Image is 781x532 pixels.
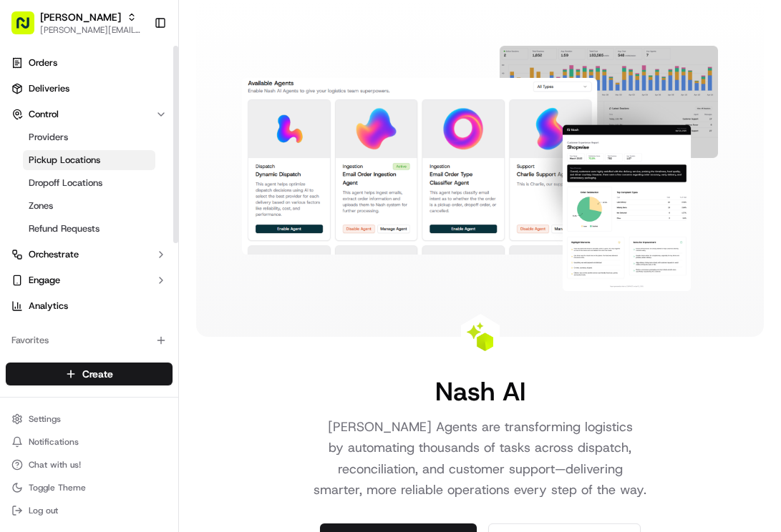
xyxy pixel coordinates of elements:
[14,209,26,220] div: 📗
[29,82,69,95] span: Deliveries
[29,56,57,69] span: Orders
[6,409,173,429] button: Settings
[23,150,155,170] a: Pickup Locations
[115,202,236,227] a: 💻API Documentation
[29,108,59,121] span: Control
[23,219,155,239] a: Refund Requests
[37,92,258,107] input: Got a question? Start typing here...
[121,209,132,220] div: 💻
[6,363,173,385] button: Create
[6,455,173,475] button: Chat with us!
[29,274,60,287] span: Engage
[29,482,86,493] span: Toggle Theme
[142,242,173,253] span: Pylon
[6,243,173,266] button: Orchestrate
[466,322,495,351] img: Landing Page Icon
[49,137,235,151] div: Start new chat
[435,377,525,405] h1: Nash AI
[6,478,173,498] button: Toggle Theme
[6,329,173,352] div: Favorites
[6,6,148,40] button: [PERSON_NAME][PERSON_NAME][EMAIL_ADDRESS][PERSON_NAME][DOMAIN_NAME]
[29,222,100,235] span: Refund Requests
[49,151,181,162] div: We're available if you need us!
[14,14,43,43] img: Nash
[6,103,173,126] button: Control
[29,436,79,448] span: Notifications
[23,196,155,216] a: Zones
[6,432,173,452] button: Notifications
[243,141,261,158] button: Start new chat
[242,46,718,291] img: Landing Page Image
[29,177,102,189] span: Dropoff Locations
[6,269,173,292] button: Engage
[23,127,155,147] a: Providers
[29,154,100,167] span: Pickup Locations
[29,131,68,144] span: Providers
[29,199,53,212] span: Zones
[9,202,115,227] a: 📗Knowledge Base
[29,207,110,222] span: Knowledge Base
[29,459,81,471] span: Chat with us!
[29,300,68,312] span: Analytics
[23,173,155,193] a: Dropoff Locations
[297,417,664,501] p: [PERSON_NAME] Agents are transforming logistics by automating thousands of tasks across dispatch,...
[29,413,61,425] span: Settings
[6,501,173,521] button: Log out
[135,207,230,222] span: API Documentation
[29,248,79,261] span: Orchestrate
[101,242,173,253] a: Powered byPylon
[6,77,173,100] a: Deliveries
[14,137,40,162] img: 1736555255976-a54dd68f-1ca7-489b-9aae-adbdc363a1c4
[29,505,58,516] span: Log out
[6,295,173,317] a: Analytics
[14,57,261,80] p: Welcome 👋
[40,10,121,24] button: [PERSON_NAME]
[40,24,142,36] button: [PERSON_NAME][EMAIL_ADDRESS][PERSON_NAME][DOMAIN_NAME]
[82,367,113,381] span: Create
[6,51,173,74] a: Orders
